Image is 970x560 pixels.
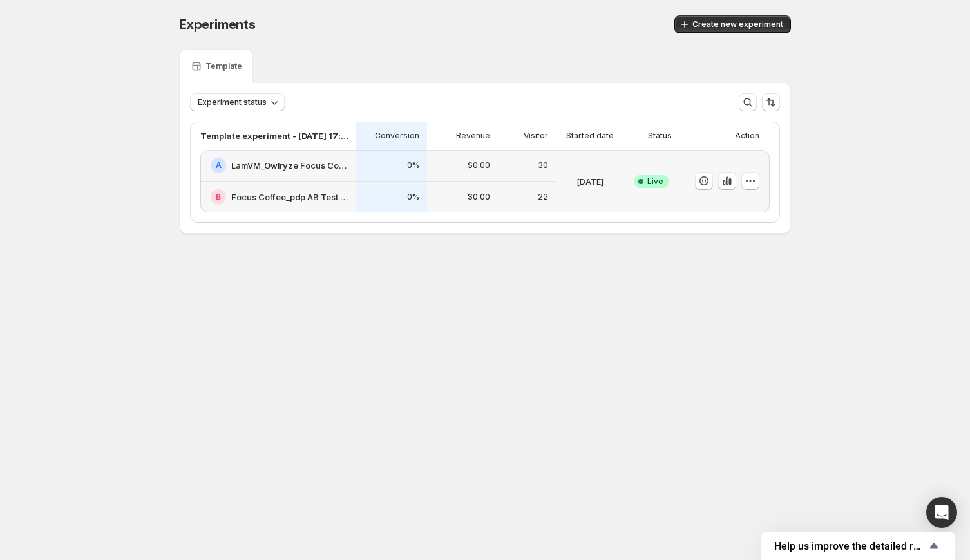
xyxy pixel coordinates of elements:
[231,159,348,172] h2: LamVM_Owlryze Focus Coffee_pdp Ver3
[468,192,490,202] p: $0.00
[468,160,490,171] p: $0.00
[198,97,267,107] span: Experiment status
[566,131,614,141] p: Started date
[456,131,490,141] p: Revenue
[576,175,604,188] p: [DATE]
[200,129,348,142] p: Template experiment - [DATE] 17:44:12
[179,17,256,32] span: Experiments
[231,191,348,203] h2: Focus Coffee_pdp AB Test Purple Theme
[538,160,548,171] p: 30
[205,61,242,71] p: Template
[190,93,285,111] button: Experiment status
[216,160,222,171] h2: A
[216,192,221,202] h2: B
[774,538,942,554] button: Show survey - Help us improve the detailed report for A/B campaigns
[538,192,548,202] p: 22
[692,19,783,30] span: Create new experiment
[926,497,957,528] div: Open Intercom Messenger
[648,131,672,141] p: Status
[674,15,791,33] button: Create new experiment
[774,540,926,552] span: Help us improve the detailed report for A/B campaigns
[375,131,419,141] p: Conversion
[524,131,548,141] p: Visitor
[762,93,780,111] button: Sort the results
[735,131,759,141] p: Action
[407,192,419,202] p: 0%
[647,176,663,187] span: Live
[407,160,419,171] p: 0%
